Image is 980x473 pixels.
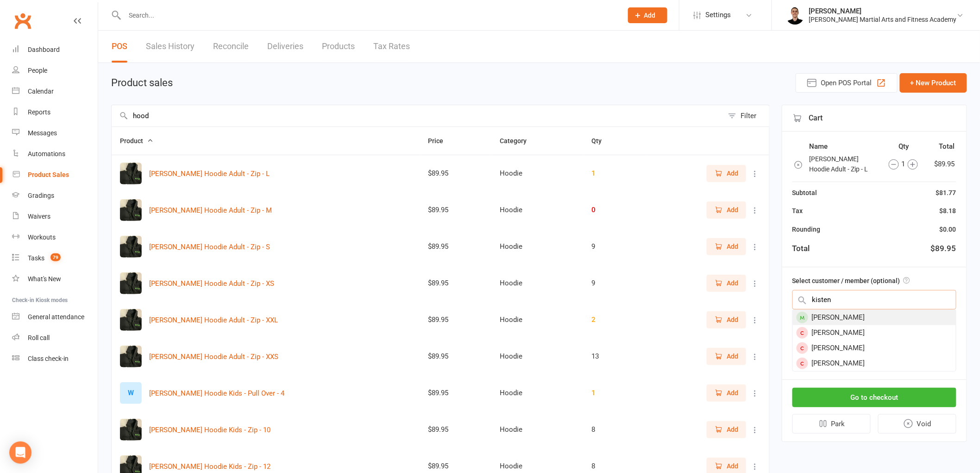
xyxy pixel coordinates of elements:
div: $89.95 [428,170,484,177]
div: 8 [591,426,638,434]
button: Add [707,275,746,291]
th: Total [929,140,955,152]
input: Search products by name, or scan product code [112,105,723,126]
input: Search... [122,9,616,22]
span: 79 [50,253,61,261]
div: Product Sales [28,171,69,178]
button: Filter [723,105,769,126]
div: 1 [591,389,638,397]
a: General attendance kiosk mode [12,307,98,328]
div: 8 [591,462,638,470]
button: Park [792,414,871,434]
button: [PERSON_NAME] Hoodie Kids - Zip - 10 [149,424,270,435]
div: General attendance [28,313,84,321]
span: Category [500,137,537,145]
span: Add [727,168,738,178]
div: $89.95 [428,389,484,397]
a: Waivers [12,206,98,227]
span: Add [727,241,738,252]
a: Messages [12,123,98,144]
span: Open POS Portal [821,77,872,88]
div: $81.77 [936,188,956,198]
div: Hoodie [500,316,575,324]
input: Search by name or scan member number [792,290,956,309]
div: Hoodie [500,206,575,214]
img: View / update product image [120,163,142,184]
h1: Product sales [111,77,173,88]
a: Reconcile [213,31,249,63]
div: $89.95 [931,242,956,255]
button: Add [707,238,746,255]
button: Price [428,135,454,146]
button: Add [707,311,746,328]
th: Name [809,140,879,152]
div: $89.95 [428,206,484,214]
div: 9 [591,243,638,251]
button: Add [707,202,746,218]
span: Add [727,205,738,215]
th: Qty [880,140,928,152]
div: $89.95 [428,279,484,287]
img: View / update product image [120,236,142,258]
a: Class kiosk mode [12,348,98,369]
span: Add [727,351,738,361]
div: [PERSON_NAME] Martial Arts and Fitness Academy [809,15,957,24]
a: Gradings [12,185,98,206]
button: [PERSON_NAME] Hoodie Adult - Zip - S [149,241,270,252]
div: $89.95 [428,316,484,324]
div: $8.18 [940,206,956,216]
button: Go to checkout [792,388,956,407]
div: Subtotal [792,188,817,198]
button: Add [707,385,746,401]
td: $89.95 [929,153,955,175]
div: $0.00 [940,224,956,234]
div: Class check-in [28,355,69,362]
button: [PERSON_NAME] Hoodie Adult - Zip - L [149,168,270,179]
span: Product [120,137,153,145]
div: Gradings [28,192,54,199]
span: Add [727,315,738,325]
div: People [28,67,47,74]
button: [PERSON_NAME] Hoodie Adult - Zip - M [149,205,272,216]
div: 1 [881,158,926,170]
div: 9 [591,279,638,287]
button: Add [707,421,746,438]
img: View / update product image [120,199,142,221]
span: Qty [591,137,612,145]
div: Rounding [792,224,821,234]
div: Cart [782,105,967,132]
div: Reports [28,108,50,116]
a: What's New [12,269,98,290]
a: Dashboard [12,39,98,60]
a: Calendar [12,81,98,102]
div: Hoodie [500,353,575,360]
div: Workouts [28,233,56,241]
img: View / update product image [120,346,142,367]
span: Settings [705,5,731,25]
button: Void [878,414,957,434]
button: Add [707,348,746,365]
a: Automations [12,144,98,164]
button: Category [500,135,537,146]
div: 1 [591,170,638,177]
div: Dashboard [28,46,60,53]
button: [PERSON_NAME] Hoodie Adult - Zip - XXS [149,351,278,362]
div: 13 [591,353,638,360]
a: Roll call [12,328,98,348]
button: [PERSON_NAME] Hoodie Kids - Pull Over - 4 [149,388,284,399]
div: [PERSON_NAME] [793,325,956,341]
span: Add [727,278,738,288]
a: Products [322,31,355,63]
button: [PERSON_NAME] Hoodie Adult - Zip - XXL [149,315,278,326]
button: Product [120,135,153,146]
a: POS [112,31,127,63]
div: Hoodie [500,243,575,251]
div: $89.95 [428,462,484,470]
a: Reports [12,102,98,123]
a: Clubworx [11,9,34,32]
a: Tax Rates [373,31,410,63]
span: Add [727,424,738,435]
img: thumb_image1729140307.png [786,6,804,25]
button: + New Product [900,73,967,93]
a: Product Sales [12,164,98,185]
